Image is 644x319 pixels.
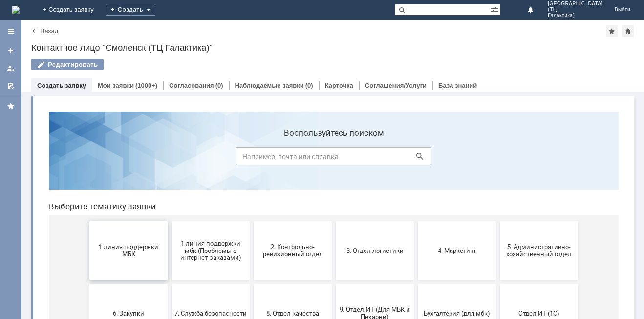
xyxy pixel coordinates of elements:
[133,268,206,275] span: Отдел-ИТ (Офис)
[380,143,452,150] span: 4. Маркетинг
[130,117,209,176] button: 1 линия поддержки мбк (Проблемы с интернет-заказами)
[377,243,455,301] button: Это соглашение не активно!
[37,82,86,89] a: Создать заявку
[298,143,370,150] span: 3. Отдел логистики
[295,117,373,176] button: 3. Отдел логистики
[48,243,127,301] button: Отдел-ИТ (Битрикс24 и CRM)
[12,6,20,14] img: logo
[40,27,58,35] a: Назад
[438,82,477,89] a: База знаний
[325,82,353,89] a: Карточка
[169,82,214,89] a: Согласования
[295,180,373,239] button: 9. Отдел-ИТ (Для МБК и Пекарни)
[195,24,390,34] label: Воспользуйтесь поиском
[548,1,603,7] span: [GEOGRAPHIC_DATA]
[215,82,223,89] div: (0)
[377,180,455,239] button: Бухгалтерия (для мбк)
[459,243,537,301] button: [PERSON_NAME]. Услуги ИТ для МБК (оформляет L1)
[491,4,500,14] span: Расширенный поиск
[12,6,20,14] a: Перейти на домашнюю страницу
[3,43,19,59] a: Создать заявку
[51,265,124,279] span: Отдел-ИТ (Битрикс24 и CRM)
[130,243,209,301] button: Отдел-ИТ (Офис)
[31,43,634,53] div: Контактное лицо "Смоленск (ТЦ Галактика)"
[298,202,370,217] span: 9. Отдел-ИТ (Для МБК и Пекарни)
[305,82,313,89] div: (0)
[235,82,304,89] a: Наблюдаемые заявки
[130,180,209,239] button: 7. Служба безопасности
[365,82,427,89] a: Соглашения/Услуги
[133,136,206,158] span: 1 линия поддержки мбк (Проблемы с интернет-заказами)
[462,205,534,213] span: Отдел ИТ (1С)
[133,205,206,213] span: 7. Служба безопасности
[606,25,618,37] div: Добавить в избранное
[548,7,603,13] span: (ТЦ
[377,117,455,176] button: 4. Маркетинг
[51,205,124,213] span: 6. Закупки
[3,78,19,94] a: Мои согласования
[8,98,578,108] header: Выберите тематику заявки
[48,180,127,239] button: 6. Закупки
[459,180,537,239] button: Отдел ИТ (1С)
[195,44,390,62] input: Например, почта или справка
[215,139,288,154] span: 2. Контрольно-ревизионный отдел
[215,268,288,275] span: Финансовый отдел
[213,243,291,301] button: Финансовый отдел
[3,61,19,76] a: Мои заявки
[622,25,634,37] div: Сделать домашней страницей
[298,268,370,275] span: Франчайзинг
[106,4,155,16] div: Создать
[48,117,127,176] button: 1 линия поддержки МБК
[459,117,537,176] button: 5. Административно-хозяйственный отдел
[380,205,452,213] span: Бухгалтерия (для мбк)
[51,139,124,154] span: 1 линия поддержки МБК
[462,261,534,283] span: [PERSON_NAME]. Услуги ИТ для МБК (оформляет L1)
[295,243,373,301] button: Франчайзинг
[213,117,291,176] button: 2. Контрольно-ревизионный отдел
[380,265,452,279] span: Это соглашение не активно!
[98,82,134,89] a: Мои заявки
[462,139,534,154] span: 5. Административно-хозяйственный отдел
[215,205,288,213] span: 8. Отдел качества
[213,180,291,239] button: 8. Отдел качества
[548,13,603,19] span: Галактика)
[135,82,157,89] div: (1000+)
